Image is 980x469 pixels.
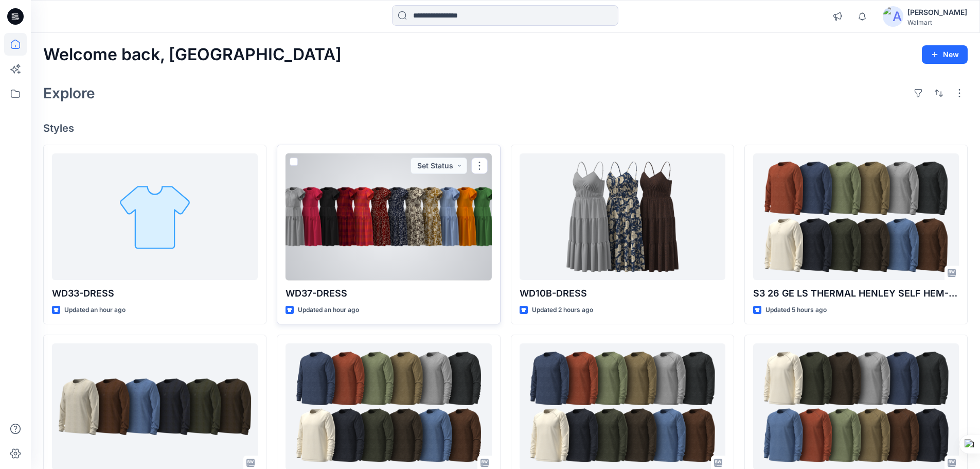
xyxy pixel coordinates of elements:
h2: Welcome back, [GEOGRAPHIC_DATA] [43,45,342,64]
div: [PERSON_NAME] [907,6,967,19]
a: WD37-DRESS [286,153,491,281]
p: Updated an hour ago [64,305,126,316]
a: WD33-DRESS [52,153,258,281]
div: Walmart [907,19,967,26]
p: Updated 5 hours ago [765,305,827,316]
h4: Styles [43,122,968,134]
h2: Explore [43,85,95,101]
p: WD33-DRESS [52,286,258,301]
p: Updated an hour ago [298,305,359,316]
p: S3 26 GE LS THERMAL HENLEY SELF HEM-(REG)_(2Miss Waffle)-Opt-1 [753,286,959,301]
p: Updated 2 hours ago [532,305,593,316]
p: WD37-DRESS [286,286,491,301]
img: avatar [883,6,903,27]
button: New [922,45,968,64]
a: WD10B-DRESS [520,153,725,281]
a: S3 26 GE LS THERMAL HENLEY SELF HEM-(REG)_(2Miss Waffle)-Opt-1 [753,153,959,281]
p: WD10B-DRESS [520,286,725,301]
